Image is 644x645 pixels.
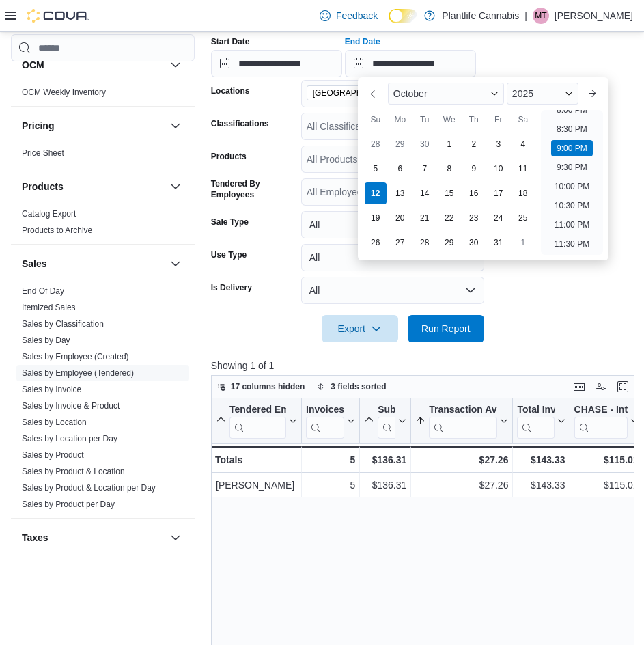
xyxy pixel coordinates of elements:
p: | [524,8,527,24]
button: Pricing [167,118,184,134]
a: Itemized Sales [22,303,76,312]
div: Fr [488,109,509,131]
div: day-1 [438,133,460,155]
div: Mo [389,109,411,131]
a: Sales by Employee (Created) [22,352,129,361]
span: Sales by Employee (Tendered) [22,368,134,379]
div: day-29 [438,232,460,253]
div: Total Invoiced [517,404,554,417]
span: Sales by Invoice & Product [22,400,120,411]
div: day-9 [463,158,485,180]
button: Pricing [22,119,165,133]
div: Products [11,206,195,244]
button: Export [322,315,398,342]
p: [PERSON_NAME] [555,8,633,24]
div: day-24 [488,207,509,229]
li: 8:30 PM [551,121,593,137]
span: Sales by Employee (Created) [22,351,129,362]
button: Products [167,178,184,195]
div: Su [365,109,387,131]
span: 17 columns hidden [231,381,305,392]
div: day-17 [488,182,509,204]
label: Is Delivery [211,282,252,293]
div: Michael Talbot [533,8,549,24]
input: Press the down key to enter a popover containing a calendar. Press the escape key to close the po... [345,50,476,77]
div: day-23 [463,207,485,229]
div: day-11 [512,158,534,180]
div: 5 [306,452,355,468]
label: Classifications [211,118,269,129]
li: 11:30 PM [549,236,595,252]
a: Sales by Location per Day [22,434,117,443]
span: Sales by Product & Location [22,466,125,477]
div: day-29 [389,133,411,155]
div: Tendered Employee [229,404,286,439]
div: Invoices Sold [306,404,344,417]
button: Next month [581,83,603,105]
li: 8:00 PM [551,102,593,118]
div: day-5 [365,158,387,180]
a: Price Sheet [22,148,64,158]
span: [GEOGRAPHIC_DATA] - [GEOGRAPHIC_DATA] [313,86,419,100]
span: Sales by Product [22,450,84,461]
button: Sales [167,256,184,272]
span: Sales by Day [22,335,70,346]
div: Button. Open the year selector. 2025 is currently selected. [507,83,578,105]
button: 17 columns hidden [212,379,311,395]
button: 3 fields sorted [311,379,391,395]
button: Transaction Average [415,404,508,439]
p: Showing 1 of 1 [211,359,639,372]
div: day-16 [463,182,485,204]
div: $27.26 [415,477,508,493]
button: Taxes [167,530,184,546]
button: Display options [593,379,609,395]
span: Sales by Product per Day [22,499,115,510]
div: Invoices Sold [306,404,344,439]
label: Use Type [211,249,247,260]
div: $136.31 [364,452,406,468]
div: Transaction Average [429,404,497,417]
button: All [301,277,484,304]
div: Pricing [11,145,195,167]
a: End Of Day [22,286,64,296]
span: October [393,88,428,99]
div: $143.33 [517,452,565,468]
span: Run Report [421,322,471,335]
div: Subtotal [378,404,395,417]
div: Th [463,109,485,131]
div: We [438,109,460,131]
div: day-26 [365,232,387,253]
input: Dark Mode [389,9,417,23]
div: day-21 [414,207,436,229]
div: Tu [414,109,436,131]
h3: OCM [22,58,44,72]
span: Products to Archive [22,225,92,236]
div: Transaction Average [429,404,497,439]
div: day-6 [389,158,411,180]
button: Sales [22,257,165,271]
li: 10:30 PM [549,197,595,214]
div: day-12 [365,182,387,204]
h3: Sales [22,257,47,271]
span: Sales by Location per Day [22,433,117,444]
div: day-31 [488,232,509,253]
span: Price Sheet [22,148,64,159]
div: CHASE - Integrated [574,404,627,439]
span: Sales by Location [22,417,87,428]
label: Start Date [211,36,250,47]
div: day-4 [512,133,534,155]
div: Total Invoiced [517,404,554,439]
a: Sales by Employee (Tendered) [22,368,134,378]
span: 2025 [512,88,533,99]
div: day-28 [365,133,387,155]
h3: Pricing [22,119,54,133]
button: OCM [167,57,184,73]
a: Sales by Invoice & Product [22,401,120,411]
button: CHASE - Integrated [574,404,638,439]
span: Feedback [336,9,378,23]
div: $27.26 [415,452,508,468]
h3: Taxes [22,531,48,545]
span: MT [535,8,546,24]
button: All [301,244,484,271]
a: Products to Archive [22,225,92,235]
